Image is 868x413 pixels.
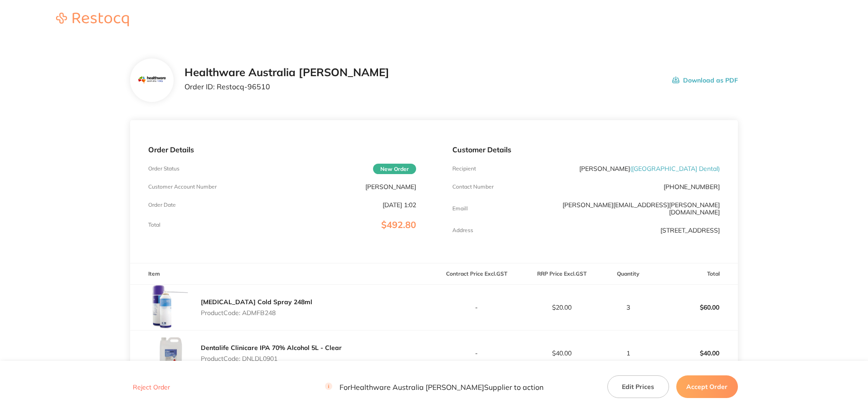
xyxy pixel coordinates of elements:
[563,201,720,216] a: [PERSON_NAME][EMAIL_ADDRESS][PERSON_NAME][DOMAIN_NAME]
[383,201,416,209] p: [DATE] 1:02
[148,285,194,330] img: aXE3eDU0bA
[452,165,476,172] p: Recipient
[664,183,720,190] p: [PHONE_NUMBER]
[676,375,738,398] button: Accept Order
[653,296,737,318] p: $60.00
[435,350,519,357] p: -
[604,263,653,285] th: Quantity
[148,146,416,154] p: Order Details
[184,83,389,91] p: Order ID: Restocq- 96510
[452,205,468,212] p: Emaill
[434,263,519,285] th: Contract Price Excl. GST
[47,13,138,26] img: Restocq logo
[184,66,389,79] h2: Healthware Australia [PERSON_NAME]
[148,330,194,376] img: ZmhuY25seA
[148,202,176,208] p: Order Date
[605,304,652,311] p: 3
[148,222,160,228] p: Total
[519,304,604,311] p: $20.00
[201,355,342,362] p: Product Code: DNLDL0901
[605,350,652,357] p: 1
[452,227,473,233] p: Address
[148,165,179,172] p: Order Status
[201,344,342,352] a: Dentalife Clinicare IPA 70% Alcohol 5L - Clear
[630,165,720,173] span: ( [GEOGRAPHIC_DATA] Dental )
[137,66,167,95] img: Mjc2MnhocQ
[653,342,737,364] p: $40.00
[373,164,416,174] span: New Order
[381,219,416,230] span: $492.80
[130,263,434,285] th: Item
[47,13,138,28] a: Restocq logo
[452,184,494,190] p: Contact Number
[201,298,312,306] a: [MEDICAL_DATA] Cold Spray 248ml
[672,66,738,94] button: Download as PDF
[653,263,738,285] th: Total
[579,165,720,172] p: [PERSON_NAME]
[325,383,543,391] p: For Healthware Australia [PERSON_NAME] Supplier to action
[660,227,720,234] p: [STREET_ADDRESS]
[607,375,669,398] button: Edit Prices
[201,309,312,316] p: Product Code: ADMFB248
[452,146,720,154] p: Customer Details
[130,383,173,391] button: Reject Order
[519,350,604,357] p: $40.00
[435,304,519,311] p: -
[519,263,604,285] th: RRP Price Excl. GST
[365,183,416,190] p: [PERSON_NAME]
[148,184,217,190] p: Customer Account Number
